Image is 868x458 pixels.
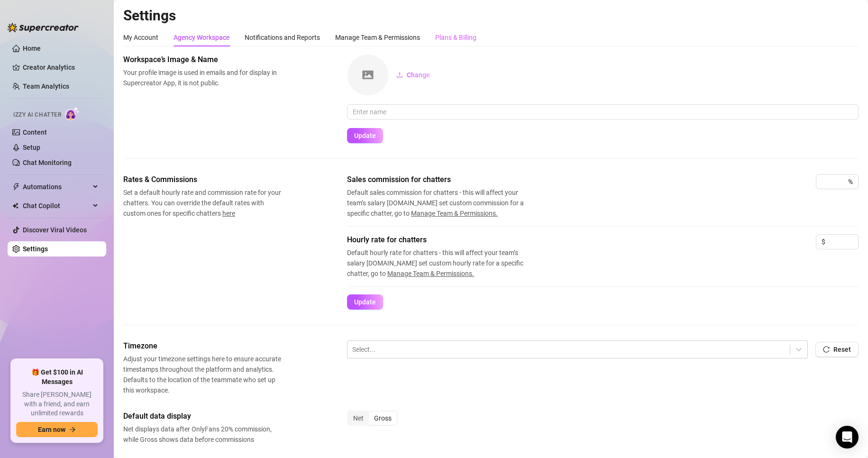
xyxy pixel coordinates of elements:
[123,411,283,422] span: Default data display
[123,424,283,445] span: Net displays data after OnlyFans 20% commission, while Gross shows data before commissions
[222,210,235,217] span: here
[823,346,830,353] span: reload
[348,412,369,425] div: Net
[815,342,859,357] button: Reset
[23,226,87,234] a: Discover Viral Videos
[836,426,859,449] div: Open Intercom Messenger
[23,82,69,90] a: Team Analytics
[23,198,90,213] span: Chat Copilot
[411,210,498,217] span: Manage Team & Permissions.
[23,128,47,136] a: Content
[12,183,20,191] span: thunderbolt
[435,32,476,43] div: Plans & Billing
[23,245,48,253] a: Settings
[347,187,537,219] span: Default sales commission for chatters - this will affect your team’s salary [DOMAIN_NAME] set cus...
[123,7,859,25] h2: Settings
[123,54,283,65] span: Workspace’s Image & Name
[347,174,537,185] span: Sales commission for chatters
[16,390,98,418] span: Share [PERSON_NAME] with a friend, and earn unlimited rewards
[38,426,65,433] span: Earn now
[23,60,99,75] a: Creator Analytics
[369,412,397,425] div: Gross
[123,354,283,395] span: Adjust your timezone settings here to ensure accurate timestamps throughout the platform and anal...
[387,270,474,277] span: Manage Team & Permissions.
[13,110,61,119] span: Izzy AI Chatter
[123,32,158,43] div: My Account
[16,368,98,386] span: 🎁 Get $100 in AI Messages
[407,71,430,79] span: Change
[389,67,438,82] button: Change
[23,45,41,52] a: Home
[347,55,388,95] img: square-placeholder.png
[174,32,229,43] div: Agency Workspace
[335,32,420,43] div: Manage Team & Permissions
[347,104,859,119] input: Enter name
[347,294,383,310] button: Update
[16,422,98,437] button: Earn nowarrow-right
[123,187,283,219] span: Set a default hourly rate and commission rate for your chatters. You can override the default rat...
[65,107,80,120] img: AI Chatter
[347,247,537,279] span: Default hourly rate for chatters - this will affect your team’s salary [DOMAIN_NAME] set custom h...
[347,234,537,246] span: Hourly rate for chatters
[347,128,383,143] button: Update
[23,144,40,151] a: Setup
[354,298,376,306] span: Update
[123,340,283,352] span: Timezone
[245,32,320,43] div: Notifications and Reports
[347,411,398,426] div: segmented control
[8,23,79,32] img: logo-BBDzfeDw.svg
[123,174,283,185] span: Rates & Commissions
[69,426,76,433] span: arrow-right
[12,202,18,209] img: Chat Copilot
[23,159,72,166] a: Chat Monitoring
[396,72,403,78] span: upload
[833,346,851,353] span: Reset
[23,179,90,194] span: Automations
[354,132,376,139] span: Update
[123,67,283,88] span: Your profile image is used in emails and for display in Supercreator App, it is not public.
